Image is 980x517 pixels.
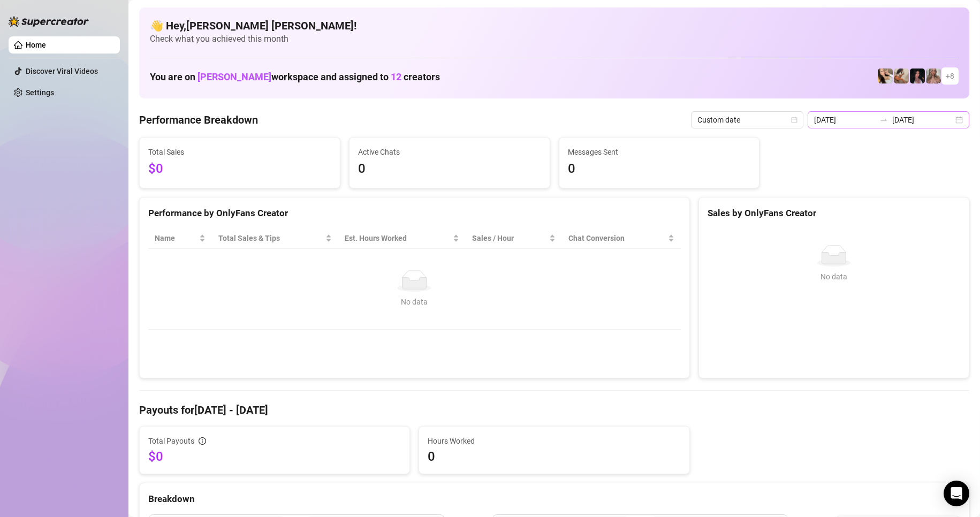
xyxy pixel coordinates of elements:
img: Baby (@babyyyybellaa) [910,69,925,83]
span: Chat Conversion [568,232,665,244]
a: Discover Viral Videos [26,67,98,75]
span: Hours Worked [428,435,680,447]
a: Settings [26,88,54,97]
h4: 👋 Hey, [PERSON_NAME] [PERSON_NAME] ! [150,18,959,33]
img: logo-BBDzfeDw.svg [9,16,89,27]
h1: You are on workspace and assigned to creators [150,71,440,83]
span: Active Chats [358,146,541,158]
th: Total Sales & Tips [212,228,338,249]
img: Kenzie (@dmaxkenz) [926,69,941,83]
span: Sales / Hour [472,232,547,244]
span: Total Sales & Tips [218,232,323,244]
div: Breakdown [148,492,960,506]
a: Home [26,41,46,49]
span: Name [155,232,197,244]
div: Sales by OnlyFans Creator [708,206,960,221]
span: swap-right [879,116,888,124]
span: Messages Sent [568,146,751,158]
img: Kayla (@kaylathaylababy) [894,69,909,83]
th: Chat Conversion [562,228,680,249]
h4: Performance Breakdown [139,112,258,127]
div: Open Intercom Messenger [944,481,969,506]
span: Custom date [697,112,797,128]
span: 0 [428,448,680,465]
h4: Payouts for [DATE] - [DATE] [139,402,969,417]
span: 0 [568,159,751,179]
input: Start date [814,114,875,126]
span: + 8 [946,70,954,82]
span: to [879,116,888,124]
span: calendar [791,117,797,123]
span: 0 [358,159,541,179]
div: No data [159,296,670,308]
div: Performance by OnlyFans Creator [148,206,681,221]
span: Total Sales [148,146,331,158]
div: Est. Hours Worked [345,232,451,244]
span: $0 [148,448,401,465]
input: End date [892,114,953,126]
span: 12 [391,71,401,82]
span: Check what you achieved this month [150,33,959,45]
th: Sales / Hour [466,228,562,249]
span: [PERSON_NAME] [197,71,271,82]
img: Avry (@avryjennerfree) [878,69,893,83]
span: Total Payouts [148,435,194,447]
span: $0 [148,159,331,179]
th: Name [148,228,212,249]
div: No data [712,271,956,283]
span: info-circle [199,437,206,445]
